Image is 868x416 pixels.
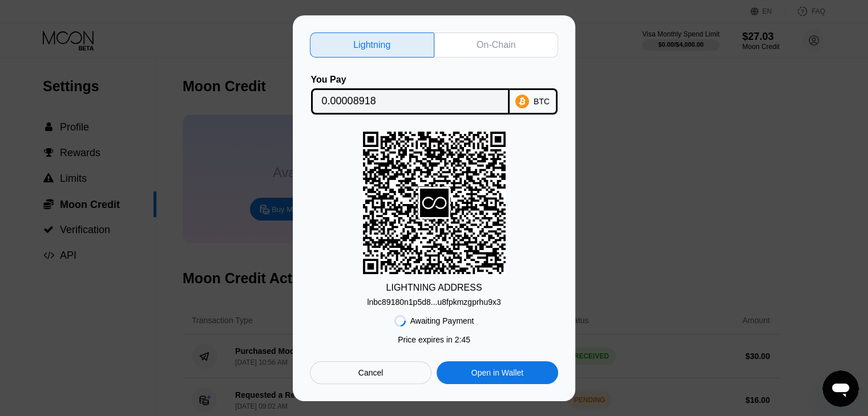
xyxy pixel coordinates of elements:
[310,32,434,58] div: Lightning
[310,75,558,115] div: You PayBTC
[367,293,500,307] div: lnbc89180n1p5d8...u8fpkmzgprhu9x3
[410,316,474,325] div: Awaiting Payment
[471,368,523,378] div: Open in Wallet
[822,370,859,407] iframe: Button to launch messaging window
[437,361,558,384] div: Open in Wallet
[367,297,500,307] div: lnbc89180n1p5d8...u8fpkmzgprhu9x3
[455,335,470,344] span: 2 : 45
[477,39,515,51] div: On-Chain
[311,75,510,85] div: You Pay
[386,283,482,293] div: LIGHTNING ADDRESS
[398,335,470,344] div: Price expires in
[434,32,559,58] div: On-Chain
[358,368,383,378] div: Cancel
[353,39,390,51] div: Lightning
[534,97,550,106] div: BTC
[310,361,431,384] div: Cancel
